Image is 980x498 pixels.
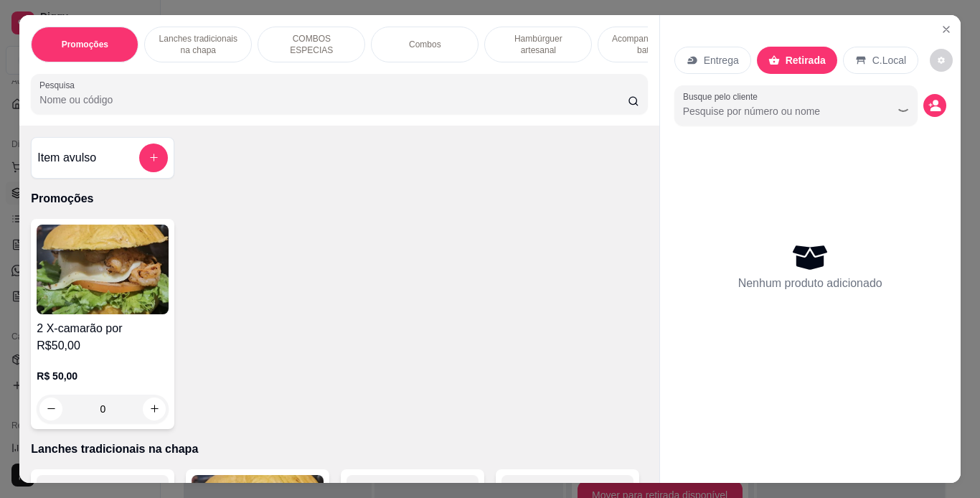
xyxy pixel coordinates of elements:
[37,369,169,383] p: R$ 50,00
[738,275,882,292] p: Nenhum produto adicionado
[139,144,168,172] button: add-separate-item
[935,18,958,41] button: Close
[683,90,763,103] label: Busque pelo cliente
[31,441,647,458] p: Lanches tradicionais na chapa
[270,33,353,56] p: COMBOS ESPECIAS
[37,225,169,314] img: product-image
[704,53,739,67] p: Entrega
[37,149,96,166] h4: Item avulso
[62,39,108,50] p: Promoções
[496,33,580,56] p: Hambúrguer artesanal
[31,190,647,207] p: Promoções
[683,104,869,118] input: Busque pelo cliente
[156,33,240,56] p: Lanches tradicionais na chapa
[37,320,169,354] h4: 2 X-camarão por R$50,00
[39,93,628,107] input: Pesquisa
[610,33,693,56] p: Acompanhamentos ( batata )
[930,49,953,72] button: decrease-product-quantity
[409,39,441,50] p: Combos
[872,53,906,67] p: C.Local
[39,79,80,91] label: Pesquisa
[923,94,946,117] button: decrease-product-quantity
[786,53,826,67] p: Retirada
